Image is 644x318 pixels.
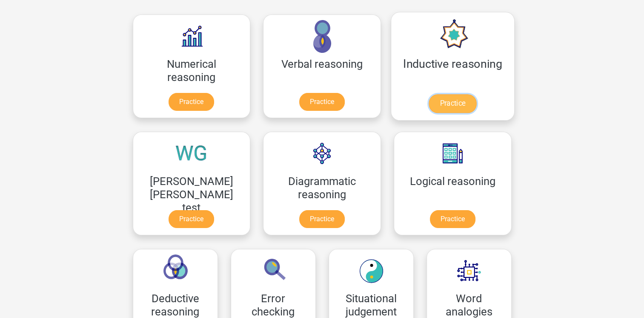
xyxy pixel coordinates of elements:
a: Practice [429,94,476,113]
a: Practice [299,210,345,228]
a: Practice [299,93,345,111]
a: Practice [169,93,214,111]
a: Practice [169,210,214,228]
a: Practice [430,210,475,228]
